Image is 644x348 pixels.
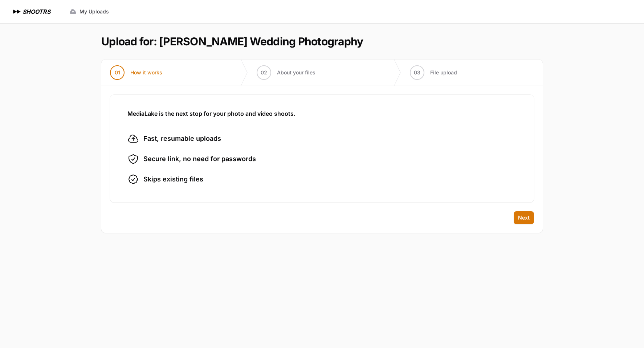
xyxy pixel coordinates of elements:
button: 03 File upload [401,60,466,86]
button: Next [514,211,534,224]
span: Secure link, no need for passwords [143,154,256,164]
a: SHOOTRS SHOOTRS [12,7,50,16]
span: File upload [430,69,457,76]
span: 02 [261,69,267,76]
img: SHOOTRS [12,7,23,16]
span: Next [518,214,530,221]
button: 02 About your files [248,60,324,86]
span: My Uploads [80,8,109,15]
h1: Upload for: [PERSON_NAME] Wedding Photography [101,35,363,48]
h3: MediaLake is the next stop for your photo and video shoots. [127,109,517,118]
a: My Uploads [65,5,113,18]
h1: SHOOTRS [23,7,50,16]
span: Skips existing files [143,174,203,184]
span: 03 [414,69,420,76]
span: Fast, resumable uploads [143,134,221,144]
span: How it works [130,69,162,76]
button: 01 How it works [101,60,171,86]
span: About your files [277,69,315,76]
span: 01 [115,69,120,76]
